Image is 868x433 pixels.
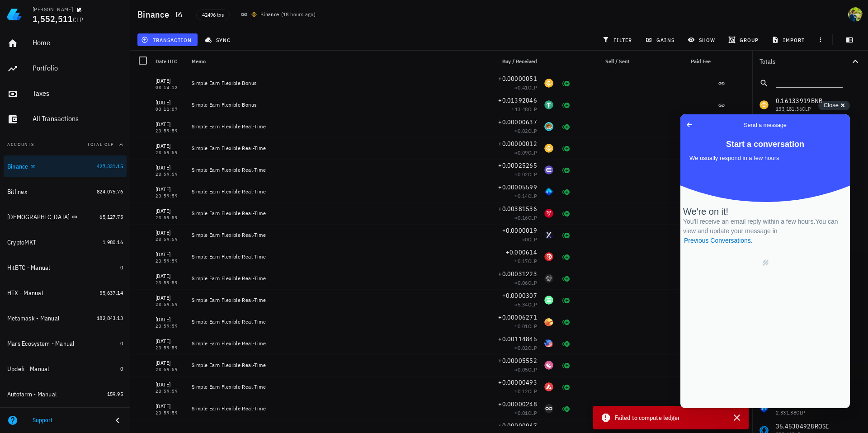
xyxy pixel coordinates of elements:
span: +0.00005552 [498,357,537,365]
span: CLP [528,344,537,351]
div: Mars Ecosystem - Manual [7,340,75,348]
div: Totals [759,58,850,65]
div: HitBTC - Manual [7,264,50,272]
div: CHZ-icon [544,209,553,218]
div: avatar [848,7,863,22]
a: Portfolio [4,58,127,80]
h1: Binance [137,7,173,22]
div: USTC-icon [544,339,553,348]
span: CLP [528,106,537,113]
div: We're on it! [3,92,167,103]
span: Failed to compute ledger [615,413,680,423]
span: +0.0000019 [502,226,538,235]
div: Metamask - Manual [7,315,59,322]
div: Simple Earn Flexible Real-Time [192,318,479,325]
div: Sell / Sent [575,51,633,72]
span: CLP [528,301,537,308]
div: Bitfinex [7,188,27,196]
div: Simple Earn Flexible Real-Time [192,362,479,369]
div: Paid Fee [649,51,714,72]
a: HTX - Manual 55,637.14 [4,282,127,304]
span: ≈ [514,301,537,308]
span: 824,075.76 [97,188,123,195]
img: LedgiFi [7,7,22,22]
span: 0.12 [518,388,528,395]
span: 0.16 [518,214,528,221]
span: 0.02 [518,171,528,178]
a: [DEMOGRAPHIC_DATA] 65,127.75 [4,206,127,228]
div: [DATE] [156,424,184,433]
div: [DEMOGRAPHIC_DATA] [7,213,70,221]
img: 270.png [251,12,257,17]
span: CLP [528,388,537,395]
span: ≈ [514,149,537,156]
span: 0 [120,340,123,347]
span: ≈ [514,258,537,264]
div: Date UTC [152,51,188,72]
button: sync [201,33,236,46]
div: Simple Earn Flexible Real-Time [192,231,479,239]
div: LUNA-icon [544,317,553,326]
span: 42496 txs [202,10,224,20]
div: Simple Earn Flexible Bonus [192,101,479,108]
span: CLP [528,84,537,91]
span: gains [647,36,674,43]
div: 23:59:59 [156,237,184,242]
div: [DATE] [156,315,184,324]
span: CLP [528,171,537,178]
span: +0.00000493 [498,378,537,386]
div: Simple Earn Flexible Real-Time [192,210,479,217]
div: 23:59:59 [156,216,184,220]
a: Bitfinex 824,075.76 [4,181,127,202]
div: AXS-icon [544,187,553,196]
span: 0 [525,236,528,243]
span: 1,980.16 [103,239,123,245]
span: 159.95 [107,391,123,397]
a: Taxes [4,83,127,105]
span: Close [824,102,839,108]
div: [DATE] [156,98,184,107]
span: transaction [143,36,192,43]
div: AVAX-icon [544,382,553,391]
span: ≈ [514,323,537,329]
div: [DATE] [156,163,184,172]
span: +0.00031223 [498,270,537,278]
span: ≈ [514,171,537,178]
div: [DATE] [156,337,184,346]
div: Binance [260,10,279,19]
div: [DATE] [156,380,184,389]
span: Date UTC [156,58,177,65]
span: 55,637.14 [99,289,123,296]
span: sync [207,36,231,43]
span: CLP [528,323,537,329]
div: Memo [188,51,483,72]
a: Metamask - Manual 182,843.13 [4,307,127,329]
div: 03:14:12 [156,85,184,90]
div: SOL-icon [544,296,553,305]
div: [DATE] [156,228,184,237]
a: Home [4,33,127,54]
div: ICP-icon [544,404,553,413]
span: CLP [528,366,537,373]
div: [DATE] [156,141,184,151]
div: 23:59:59 [156,194,184,198]
button: transaction [137,33,198,46]
span: Memo [192,58,206,65]
div: Simple Earn Flexible Real-Time [192,123,479,130]
div: 23:59:59 [156,129,184,133]
div: 03:11:07 [156,107,184,112]
button: gains [642,33,680,46]
span: CLP [528,149,537,156]
span: ≈ [514,279,537,286]
span: group [730,36,759,43]
span: 0.17 [518,258,528,264]
div: Simple Earn Flexible Real-Time [192,145,479,152]
span: 0.05 [518,366,528,373]
span: filter [604,36,632,43]
a: CryptoMKT 1,980.16 [4,231,127,253]
button: show [684,33,721,46]
span: show [689,36,715,43]
span: ≈ [514,214,537,221]
div: Simple Earn Flexible Real-Time [192,188,479,195]
div: Simple Earn Flexible Real-Time [192,166,479,174]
